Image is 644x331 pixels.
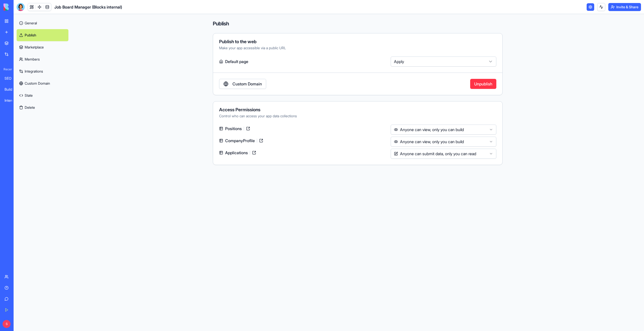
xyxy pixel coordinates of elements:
[17,65,68,77] a: Integrations
[213,20,503,27] h4: Publish
[17,17,68,29] a: General
[17,41,68,53] a: Marketplace
[608,3,641,11] button: Invite & Share
[470,79,496,89] button: Unpublish
[17,101,68,114] button: Delete
[54,4,122,10] span: Job Board Manager (Blocks internal)
[223,150,250,156] span: Applications
[2,73,22,83] a: SEO Keyword Research Pro
[4,4,35,11] img: logo
[223,126,244,132] span: Positions
[219,45,496,50] div: Make your app accessible via a public URL
[219,114,496,119] div: Control who can access your app data collections
[223,138,257,144] span: CompanyProfile
[219,57,389,67] label: Default page
[3,320,11,328] span: S
[5,76,19,81] div: SEO Keyword Research Pro
[17,77,68,89] a: Custom Domain
[2,84,22,94] a: Builder Costs Dashboard
[17,53,68,65] a: Members
[219,79,266,89] a: Custom Domain
[5,98,19,103] div: Intercom
[5,87,19,92] div: Builder Costs Dashboard
[219,107,496,112] div: Access Permissions
[2,95,22,105] a: Intercom
[17,29,68,41] a: Publish
[2,67,12,71] span: Recent
[17,89,68,101] a: State
[219,39,496,44] div: Publish to the web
